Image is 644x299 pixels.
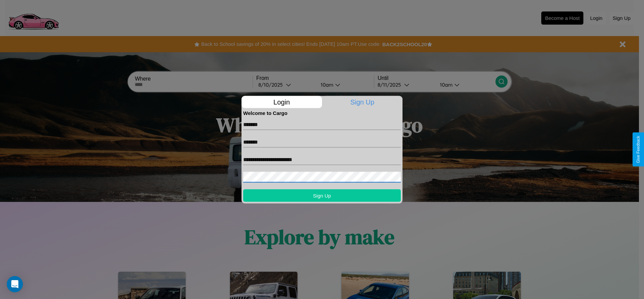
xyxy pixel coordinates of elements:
[322,96,403,108] p: Sign Up
[243,110,401,116] h4: Welcome to Cargo
[636,136,641,163] div: Give Feedback
[241,96,322,108] p: Login
[7,276,23,292] div: Open Intercom Messenger
[243,189,401,202] button: Sign Up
